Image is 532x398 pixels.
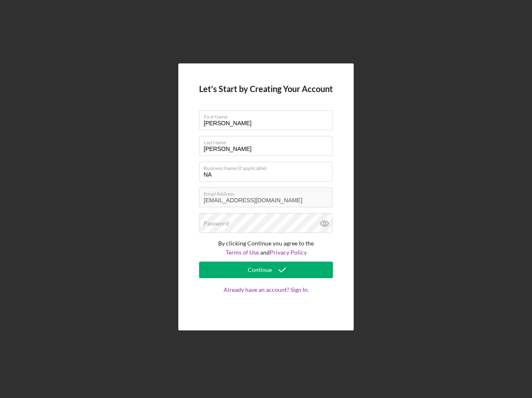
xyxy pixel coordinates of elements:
[204,188,332,197] label: Email Address
[270,249,307,256] a: Privacy Policy
[226,249,259,256] a: Terms of Use
[199,239,333,257] p: By clicking Continue you agree to the and
[204,162,332,171] label: Business Name (if applicable)
[199,262,333,278] button: Continue
[199,286,333,310] a: Already have an account? Sign In.
[204,220,229,227] label: Password
[204,136,332,146] label: Last Name
[248,262,272,278] div: Continue
[204,111,332,120] label: First Name
[199,84,333,94] h4: Let's Start by Creating Your Account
